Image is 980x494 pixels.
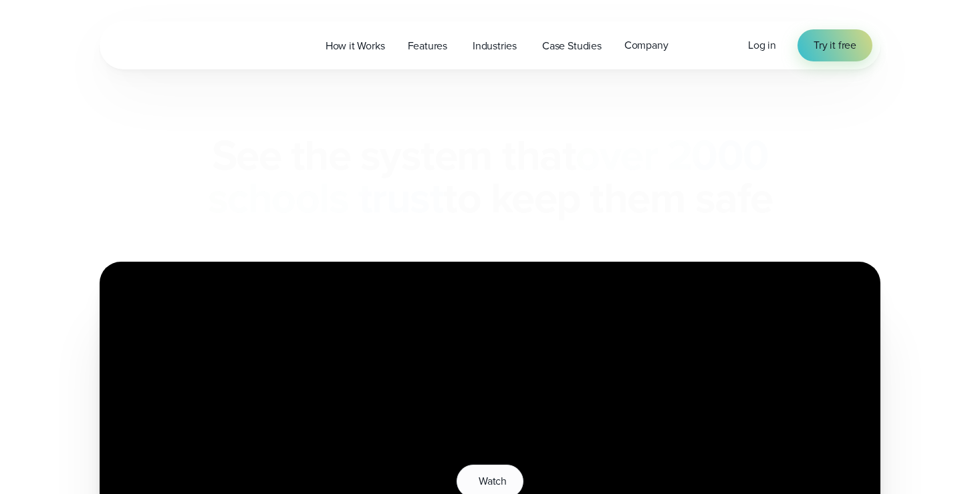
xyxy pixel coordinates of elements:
a: Try it free [798,29,872,61]
a: How it Works [314,32,396,59]
span: Watch [479,473,507,489]
a: Log in [748,37,776,53]
a: Case Studies [531,32,613,59]
span: Features [408,38,447,54]
span: Company [624,37,668,53]
span: Try it free [814,37,856,53]
span: How it Works [326,38,385,54]
span: Log in [748,37,776,53]
span: Case Studies [542,38,602,54]
span: Industries [473,38,517,54]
